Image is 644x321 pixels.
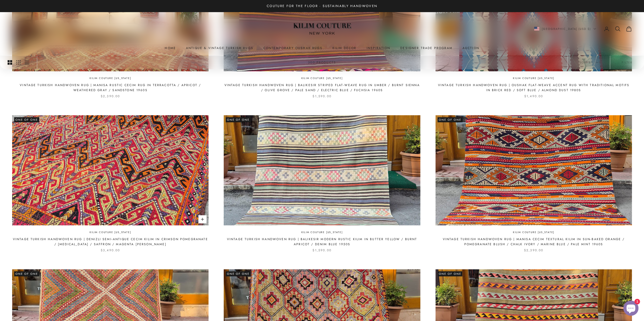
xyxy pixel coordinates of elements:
sale-price: $2,390.00 [524,248,543,253]
a: Vintage Turkish Handwoven Rug | Oushak Flat-Weave Accent Rug with Traditional Motifs in Brick Red... [435,83,632,93]
img: Mid-Century Handwoven Kilim Rug — Authentic Anatolian craftsmanship in a large 6 by 11-foot state... [12,115,209,225]
a: Antique & Vintage Turkish Rugs [186,45,253,51]
button: Switch to smaller product images [16,56,21,69]
sale-price: $2,390.00 [101,94,120,99]
a: Kilim Couture [US_STATE] [301,76,343,81]
inbox-online-store-chat: Shopify online store chat [622,301,640,317]
span: One of One [226,271,251,276]
a: Kilim Couture [US_STATE] [90,230,131,235]
sale-price: $1,590.00 [313,94,331,99]
a: Home [165,45,176,51]
button: Switch to compact product images [25,56,29,69]
a: Vintage Turkish Handwoven Rug | Denizli Semi-Antique Cecim Kilim in Crimson Pomegranate / [MEDICA... [12,237,209,247]
sale-price: $1,590.00 [313,248,331,253]
button: Change country or currency [534,27,596,31]
p: 300 products [308,60,336,65]
span: Sort by [579,60,598,65]
span: One of One [438,271,463,276]
a: Kilim Couture [US_STATE] [513,230,554,235]
a: Vintage Turkish Handwoven Rug | Balikesir Modern Rustic Kilim in Butter Yellow / Burnt Apricot / ... [224,237,420,247]
a: Vintage Turkish Handwoven Rug | Manisa Rustic Cecim Rug in Terracotta / Apricot / Weathered Gray ... [12,83,209,93]
sale-price: $3,490.00 [101,248,120,253]
span: One of One [14,117,39,122]
a: Auction [463,45,479,51]
a: Kilim Couture [US_STATE] [513,76,554,81]
a: Vintage Turkish Handwoven Rug | Balikesir Striped Flat-Weave Rug in Umber / Burnt Sienna / Olive ... [224,83,420,93]
span: One of One [226,117,251,122]
a: Contemporary Oushak Rugs [263,45,322,51]
a: Kilim Couture [US_STATE] [90,76,131,81]
a: Designer Trade Program [400,45,452,51]
a: Kilim Couture [US_STATE] [301,230,343,235]
img: Logo of Kilim Couture New York [290,17,354,41]
nav: Secondary navigation [534,26,632,32]
button: Sort by [568,56,610,69]
a: Inspiration [366,45,390,51]
span: [GEOGRAPHIC_DATA] (USD $) [542,27,591,31]
img: United States [534,27,539,31]
p: Couture for the Floor · Sustainably Handwoven [267,3,377,9]
span: One of One [14,271,39,276]
nav: Primary navigation [12,45,632,51]
button: Filter [610,56,644,69]
span: One of One [438,117,463,122]
sale-price: $1,490.00 [524,94,543,99]
button: Switch to larger product images [8,56,12,69]
a: Vintage Turkish Handwoven Rug | Manisa Cecim Textural Kilim in Sun-Baked Orange / Pomegranate Blu... [435,237,632,247]
summary: Kilim Decor [333,45,357,51]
